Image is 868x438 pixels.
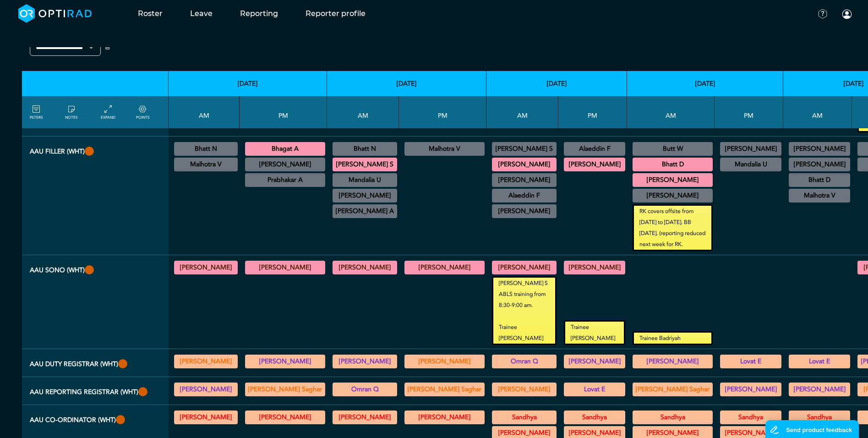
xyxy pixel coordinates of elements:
div: No specified Site 08:00 - 09:00 [789,142,850,156]
div: US Head & Neck/US Interventional H&N 09:15 - 12:15 [333,189,397,203]
summary: [PERSON_NAME] S [334,159,396,170]
div: General CT/CT Gastrointestinal/MRI Gastrointestinal/General MRI/General XR 10:30 - 12:00 [333,204,397,218]
div: Reporting Reg 08:30 - 13:30 [633,383,713,396]
summary: Mandalia U [721,159,780,170]
summary: Sandhya [790,412,849,423]
th: [DATE] [169,71,327,96]
div: Various levels of experience 08:30 - 13:30 [333,355,397,368]
summary: [PERSON_NAME] [246,412,324,423]
div: General US 13:30 - 18:30 [564,261,625,274]
div: CT Trauma & Urgent/MRI Trauma & Urgent 08:30 - 13:30 [333,158,397,171]
div: General CT/General MRI/General XR 09:30 - 11:30 [789,189,850,203]
div: CT Trauma & Urgent/MRI Trauma & Urgent 13:30 - 18:30 [245,158,325,171]
div: General US/US Diagnostic MSK/US Gynaecology/US Interventional H&N/US Interventional MSK/US Interv... [174,158,238,171]
a: show/hide notes [65,104,77,120]
div: Exact role to be defined 13:30 - 18:30 [564,355,625,368]
small: Trainee Badriyah [634,333,711,344]
div: General CT/General MRI/General XR 08:30 - 12:00 [174,142,238,156]
div: AAU Co-ordinator 09:00 - 12:00 [633,411,713,424]
summary: [PERSON_NAME] [565,262,624,273]
th: AAU Duty Registrar (WHT) [22,349,169,377]
summary: [PERSON_NAME] [790,159,849,170]
summary: Bhagat A [246,143,324,154]
img: brand-opti-rad-logos-blue-and-white-d2f68631ba2948856bd03f2d395fb146ddc8fb01b4b6e9315ea85fa773367... [18,4,92,23]
summary: [PERSON_NAME] [790,384,849,395]
summary: [PERSON_NAME] [493,159,555,170]
th: AM [169,96,240,128]
div: Various levels of experience 08:30 - 13:30 [492,355,557,368]
th: AM [486,96,558,128]
summary: Alaeddin F [493,190,555,201]
div: CT Trauma & Urgent/MRI Trauma & Urgent 08:30 - 13:30 [633,158,713,171]
div: Off Site 08:30 - 13:30 [633,189,713,203]
th: [DATE] [327,71,486,96]
summary: [PERSON_NAME] [721,143,780,154]
th: [DATE] [627,71,783,96]
summary: Malhotra V [175,159,236,170]
div: General US 08:30 - 13:00 [333,261,397,274]
th: AAU FILLER (WHT) [22,137,169,255]
summary: Lovat E [790,356,849,367]
summary: Bhatt N [334,143,396,154]
div: General US 08:30 - 13:00 [492,261,557,274]
summary: [PERSON_NAME] [246,356,324,367]
summary: [PERSON_NAME] [790,143,849,154]
div: CT Trauma & Urgent/MRI Trauma & Urgent 13:30 - 18:30 [245,142,325,156]
div: Reporting Reg 08:30 - 13:30 [333,383,397,396]
div: Exact role to be defined 13:30 - 18:30 [245,355,325,368]
summary: [PERSON_NAME] [493,206,555,217]
summary: Bhatt D [790,175,849,186]
summary: Omran Q [493,356,555,367]
summary: [PERSON_NAME] [175,412,236,423]
div: AAU Co-ordinator 09:00 - 12:00 [492,411,557,424]
summary: Sandhya [721,412,780,423]
summary: [PERSON_NAME] [175,384,236,395]
summary: [PERSON_NAME] Saghar [246,384,324,395]
th: PM [399,96,486,128]
div: US Interventional MSK 08:30 - 12:00 [333,142,397,156]
div: Exact role to be defined 13:30 - 18:30 [720,355,781,368]
small: [PERSON_NAME] S ABLS training from 8:30-9:00 am. Trainee [PERSON_NAME] [493,278,555,344]
summary: [PERSON_NAME] [246,262,324,273]
div: CT Trauma & Urgent/MRI Trauma & Urgent 08:30 - 13:30 [789,158,850,171]
summary: [PERSON_NAME] [493,384,555,395]
div: AAU Co-ordinator 09:00 - 12:00 [333,411,397,424]
summary: Malhotra V [406,143,483,154]
summary: [PERSON_NAME] Saghar [406,384,483,395]
div: US Diagnostic MSK/US Interventional MSK 09:00 - 12:30 [789,173,850,187]
th: PM [240,96,327,128]
div: CT Trauma & Urgent/MRI Trauma & Urgent 09:30 - 13:00 [492,189,557,203]
summary: Bhatt N [175,143,236,154]
div: Reporting reg 13:30 - 17:30 [404,383,485,396]
summary: [PERSON_NAME] [634,190,711,201]
div: Breast 08:00 - 11:00 [492,142,557,156]
summary: [PERSON_NAME] [175,262,236,273]
div: General US 08:30 - 13:00 [174,261,238,274]
th: AM [627,96,715,128]
summary: Alaeddin F [565,143,624,154]
summary: [PERSON_NAME] [246,159,324,170]
div: General US 13:00 - 16:30 [564,142,625,156]
div: Various levels of experience 08:30 - 13:30 [633,355,713,368]
summary: [PERSON_NAME] [565,356,624,367]
div: US Diagnostic MSK/US Interventional MSK/US General Adult 09:00 - 12:00 [333,173,397,187]
div: Reporting reg 13:30 - 17:30 [564,383,625,396]
summary: Lovat E [721,356,780,367]
div: AAU Co-ordinator 09:00 - 12:00 [789,411,850,424]
th: [DATE] [486,71,627,96]
summary: [PERSON_NAME] [406,412,483,423]
summary: Butt W [634,143,711,154]
div: Reporting reg 13:30 - 17:30 [720,383,781,396]
summary: [PERSON_NAME] [493,262,555,273]
summary: [PERSON_NAME] [334,412,396,423]
summary: Bhatt D [634,159,711,170]
summary: [PERSON_NAME] [634,356,711,367]
th: AM [783,96,852,128]
div: Reporting Reg 08:30 - 13:30 [789,383,850,396]
div: General US 13:30 - 18:30 [245,261,325,274]
div: CT Trauma & Urgent/MRI Trauma & Urgent 13:30 - 18:30 [564,158,625,171]
summary: Lovat E [565,384,624,395]
summary: [PERSON_NAME] [334,356,396,367]
a: collapse/expand entries [101,104,115,120]
th: AAU Sono (WHT) [22,255,169,349]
